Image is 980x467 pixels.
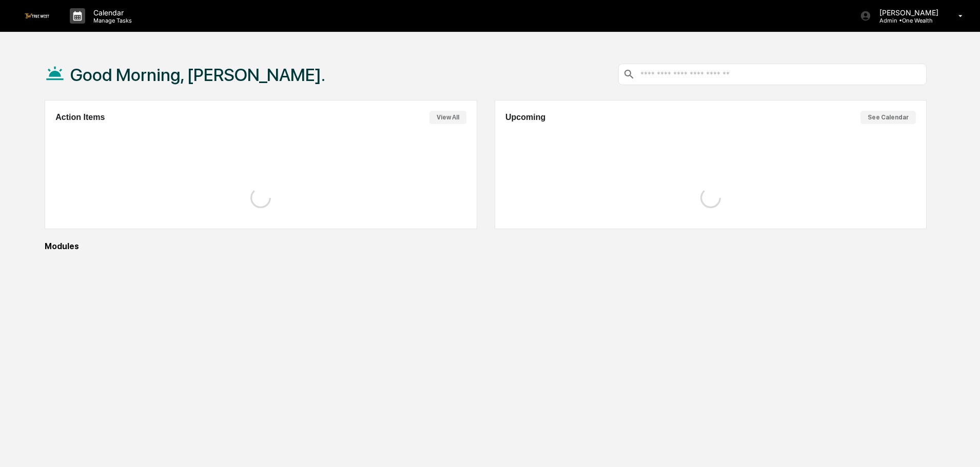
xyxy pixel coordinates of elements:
[85,8,137,17] p: Calendar
[85,17,137,24] p: Manage Tasks
[860,111,916,124] button: See Calendar
[55,113,105,122] h2: Action Items
[45,241,927,251] div: Modules
[25,13,49,18] img: logo
[505,113,545,122] h2: Upcoming
[429,111,466,124] button: View All
[871,17,944,24] p: Admin • One Wealth
[871,8,944,17] p: [PERSON_NAME]
[70,65,325,85] h1: Good Morning, [PERSON_NAME].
